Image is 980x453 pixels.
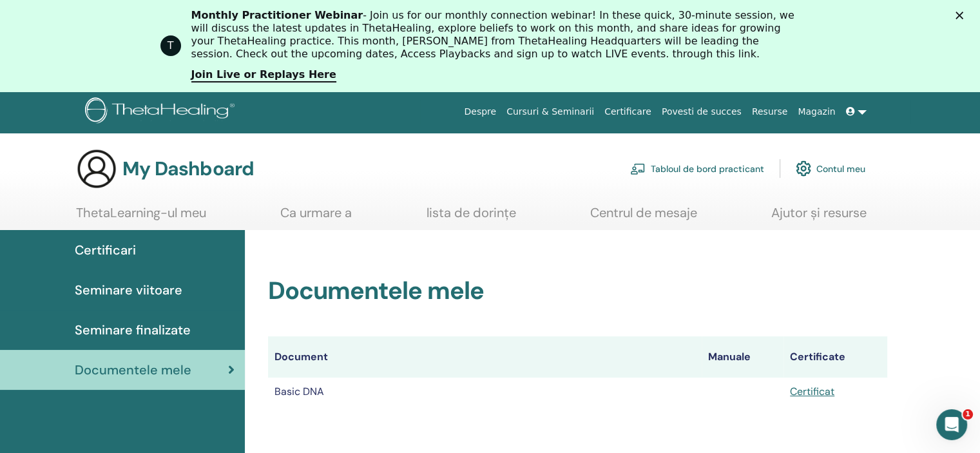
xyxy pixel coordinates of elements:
[790,385,834,398] a: Certificat
[75,320,191,340] span: Seminare finalizate
[796,154,865,182] a: Contul meu
[160,35,181,56] div: Profile image for ThetaHealing
[771,205,867,230] a: Ajutor și resurse
[76,148,117,189] img: generic-user-icon.jpg
[268,336,702,378] th: Document
[191,9,363,21] b: Monthly Practitioner Webinar
[427,205,516,230] a: lista de dorințe
[630,154,764,182] a: Tabloul de bord practicant
[747,100,793,124] a: Resurse
[956,12,968,19] div: Închidere
[280,205,352,230] a: Ca urmare a
[191,9,800,61] div: - Join us for our monthly connection webinar! In these quick, 30-minute session, we will discuss ...
[459,100,501,124] a: Despre
[122,157,254,180] h3: My Dashboard
[268,276,887,306] h2: Documentele mele
[963,409,973,419] span: 1
[590,205,697,230] a: Centrul de mesaje
[75,280,182,300] span: Seminare viitoare
[796,157,811,179] img: cog.svg
[630,163,646,175] img: chalkboard-teacher.svg
[599,100,657,124] a: Certificare
[75,360,191,380] span: Documentele mele
[85,97,239,126] img: logo.png
[783,336,887,378] th: Certificate
[191,68,336,82] a: Join Live or Replays Here
[657,100,747,124] a: Povesti de succes
[936,409,967,440] iframe: Intercom live chat
[75,240,136,260] span: Certificari
[501,100,599,124] a: Cursuri & Seminarii
[268,378,702,406] td: Basic DNA
[793,100,840,124] a: Magazin
[702,336,783,378] th: Manuale
[76,205,206,230] a: ThetaLearning-ul meu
